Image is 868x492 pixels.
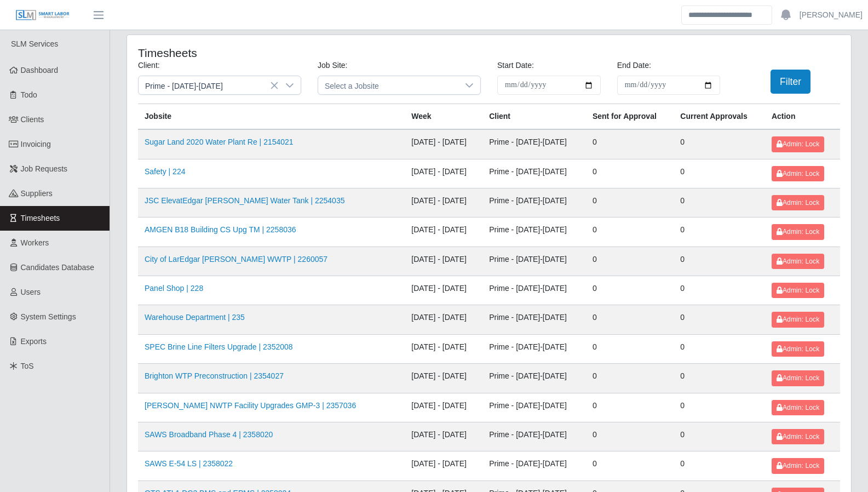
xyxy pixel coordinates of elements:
td: Prime - [DATE]-[DATE] [482,393,586,422]
td: [DATE] - [DATE] [405,188,482,217]
th: Current Approvals [674,104,765,130]
span: Admin: Lock [777,228,819,236]
td: [DATE] - [DATE] [405,129,482,159]
a: JSC ElevatEdgar [PERSON_NAME] Water Tank | 2254035 [145,196,344,205]
span: Admin: Lock [777,170,819,178]
span: Prime - Monday-Sunday [139,76,279,94]
span: Workers [21,238,49,247]
label: End Date: [617,60,651,71]
a: SAWS Broadband Phase 4 | 2358020 [145,430,273,439]
span: Dashboard [21,66,59,75]
a: Safety | 224 [145,167,185,176]
input: Search [681,5,772,25]
button: Filter [771,70,810,94]
button: Admin: Lock [772,400,824,415]
td: 0 [586,159,674,188]
td: 0 [586,334,674,363]
td: 0 [586,276,674,305]
span: SLM Services [11,39,58,48]
td: [DATE] - [DATE] [405,159,482,188]
label: Client: [138,60,160,71]
td: 0 [674,276,765,305]
a: SAWS E-54 LS | 2358022 [145,459,233,468]
button: Admin: Lock [772,166,824,181]
span: Clients [21,115,44,124]
td: Prime - [DATE]-[DATE] [482,247,586,276]
span: Select a Jobsite [318,76,458,94]
td: 0 [586,451,674,480]
a: Panel Shop | 228 [145,284,203,293]
a: AMGEN B18 Building CS Upg TM | 2258036 [145,225,296,234]
a: Warehouse Department | 235 [145,313,245,322]
button: Admin: Lock [772,254,824,269]
td: [DATE] - [DATE] [405,305,482,334]
span: Admin: Lock [777,433,819,440]
td: 0 [586,188,674,217]
td: 0 [674,364,765,393]
td: 0 [674,305,765,334]
button: Admin: Lock [772,224,824,239]
span: Admin: Lock [777,345,819,353]
a: Brighton WTP Preconstruction | 2354027 [145,371,284,380]
span: Admin: Lock [777,316,819,323]
td: 0 [674,218,765,247]
td: Prime - [DATE]-[DATE] [482,188,586,217]
button: Admin: Lock [772,370,824,386]
span: Admin: Lock [777,374,819,382]
td: Prime - [DATE]-[DATE] [482,129,586,159]
th: Jobsite [138,104,405,130]
span: Admin: Lock [777,462,819,470]
th: Week [405,104,482,130]
a: City of LarEdgar [PERSON_NAME] WWTP | 2260057 [145,255,327,264]
a: SPEC Brine Line Filters Upgrade | 2352008 [145,342,293,351]
button: Admin: Lock [772,458,824,473]
td: Prime - [DATE]-[DATE] [482,276,586,305]
td: 0 [586,247,674,276]
td: 0 [586,364,674,393]
td: 0 [674,247,765,276]
h4: Timesheets [138,46,421,60]
td: [DATE] - [DATE] [405,334,482,363]
td: 0 [674,451,765,480]
span: Admin: Lock [777,140,819,148]
a: Sugar Land 2020 Water Plant Re | 2154021 [145,138,294,146]
a: [PERSON_NAME] NWTP Facility Upgrades GMP-3 | 2357036 [145,401,356,410]
td: 0 [586,218,674,247]
th: Action [765,104,840,130]
td: 0 [586,305,674,334]
td: [DATE] - [DATE] [405,247,482,276]
button: Admin: Lock [772,195,824,210]
span: Exports [21,337,47,346]
span: System Settings [21,312,76,321]
button: Admin: Lock [772,312,824,327]
span: Users [21,288,41,296]
td: [DATE] - [DATE] [405,393,482,422]
td: Prime - [DATE]-[DATE] [482,422,586,451]
td: 0 [674,422,765,451]
td: [DATE] - [DATE] [405,218,482,247]
td: 0 [674,129,765,159]
th: Client [482,104,586,130]
th: Sent for Approval [586,104,674,130]
button: Admin: Lock [772,341,824,357]
span: Job Requests [21,164,68,173]
td: 0 [674,393,765,422]
td: [DATE] - [DATE] [405,451,482,480]
td: [DATE] - [DATE] [405,364,482,393]
button: Admin: Lock [772,136,824,152]
td: Prime - [DATE]-[DATE] [482,159,586,188]
td: 0 [586,422,674,451]
td: Prime - [DATE]-[DATE] [482,364,586,393]
span: Timesheets [21,214,60,222]
td: Prime - [DATE]-[DATE] [482,334,586,363]
td: [DATE] - [DATE] [405,422,482,451]
span: Admin: Lock [777,258,819,265]
label: Start Date: [497,60,534,71]
span: Invoicing [21,140,51,148]
span: Candidates Database [21,263,95,272]
label: Job Site: [318,60,347,71]
td: 0 [586,129,674,159]
button: Admin: Lock [772,283,824,298]
td: 0 [674,334,765,363]
span: Todo [21,90,37,99]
